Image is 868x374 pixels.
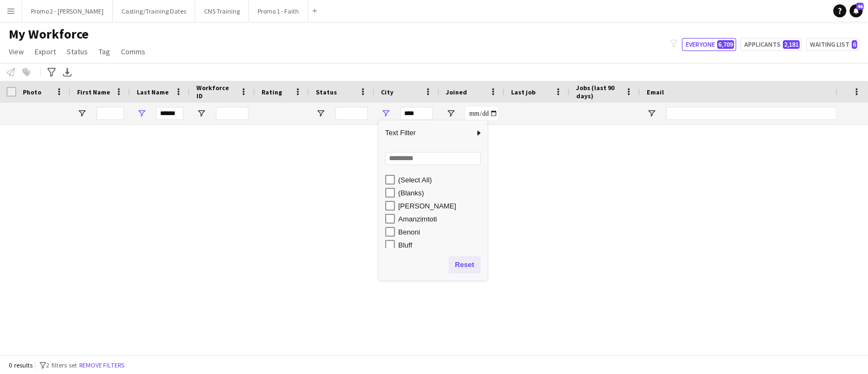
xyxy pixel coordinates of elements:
[196,109,206,118] button: Open Filter Menu
[316,109,325,118] button: Open Filter Menu
[137,109,146,118] button: Open Filter Menu
[77,88,110,96] span: First Name
[465,107,498,120] input: Joined Filter Input
[62,45,92,59] a: Status
[379,124,474,142] span: Text Filter
[7,87,16,97] input: Column with Header Selection
[94,45,114,59] a: Tag
[381,109,391,118] button: Open Filter Menu
[35,47,56,56] span: Export
[97,107,124,120] input: First Name Filter Input
[99,47,110,56] span: Tag
[117,45,150,59] a: Comms
[446,109,456,118] button: Open Filter Menu
[449,256,481,274] button: Reset
[4,45,28,59] a: View
[23,88,41,96] span: Photo
[856,3,864,10] span: 46
[398,215,484,223] div: Amanzimtoti
[850,4,863,17] a: 46
[398,176,484,184] div: (Select All)
[137,88,169,96] span: Last Name
[9,26,88,42] span: My Workforce
[576,84,621,100] span: Jobs (last 90 days)
[195,1,249,22] button: CNS Training
[77,359,126,371] button: Remove filters
[647,88,664,96] span: Email
[647,109,656,118] button: Open Filter Menu
[249,1,308,22] button: Promo 1 - Faith
[783,40,800,49] span: 2,181
[156,107,183,120] input: Last Name Filter Input
[77,109,87,118] button: Open Filter Menu
[121,47,145,56] span: Comms
[22,1,113,22] button: Promo 2 - [PERSON_NAME]
[381,88,393,96] span: City
[61,66,74,79] app-action-btn: Export XLSX
[398,189,484,197] div: (Blanks)
[196,84,235,100] span: Workforce ID
[9,47,24,56] span: View
[717,40,734,49] span: 6,709
[398,202,484,210] div: [PERSON_NAME]
[511,88,535,96] span: Last job
[335,107,368,120] input: Status Filter Input
[852,40,857,49] span: 6
[216,107,248,120] input: Workforce ID Filter Input
[806,38,859,51] button: Waiting list6
[316,88,337,96] span: Status
[682,38,736,51] button: Everyone6,709
[113,1,195,22] button: Casting/Training Dates
[398,241,484,249] div: Bluff
[446,88,467,96] span: Joined
[379,121,487,280] div: Column Filter
[30,45,60,59] a: Export
[67,47,88,56] span: Status
[261,88,282,96] span: Rating
[45,66,58,79] app-action-btn: Advanced filters
[398,228,484,236] div: Benoni
[385,152,481,165] input: Search filter values
[741,38,802,51] button: Applicants2,181
[666,107,851,120] input: Email Filter Input
[46,361,77,369] span: 2 filters set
